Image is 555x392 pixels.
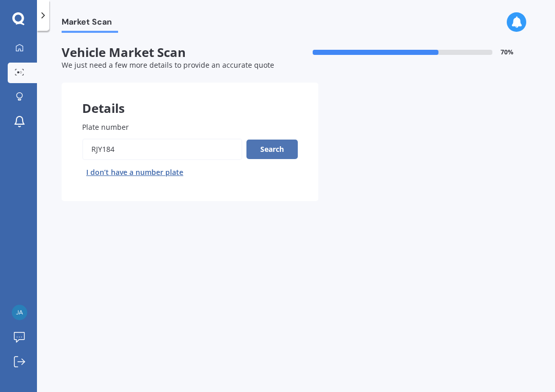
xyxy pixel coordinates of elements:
[82,164,187,181] button: I don’t have a number plate
[12,305,27,320] img: 10a99b3405637174a9e05080cb040ca1
[246,140,298,159] button: Search
[82,122,129,132] span: Plate number
[62,17,118,31] span: Market Scan
[62,60,274,70] span: We just need a few more details to provide an accurate quote
[501,49,513,56] span: 70 %
[82,139,242,160] input: Enter plate number
[62,83,318,113] div: Details
[62,45,296,60] span: Vehicle Market Scan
